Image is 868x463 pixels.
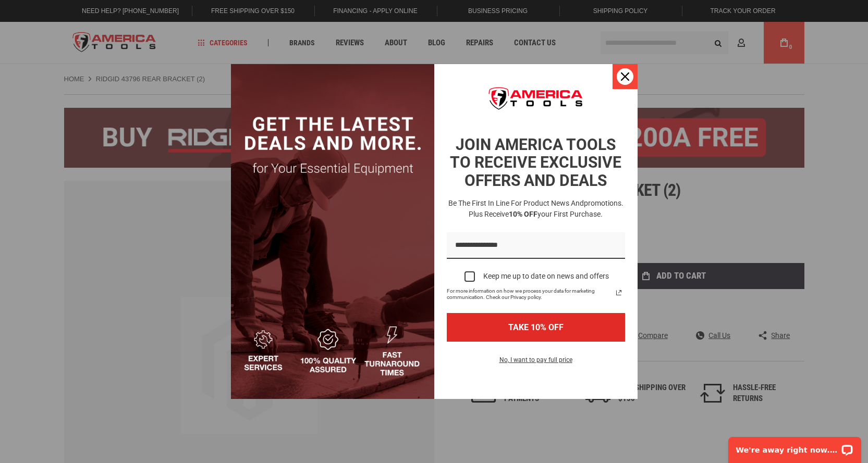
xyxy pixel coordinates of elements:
button: No, I want to pay full price [491,354,581,372]
svg: close icon [621,72,629,81]
svg: link icon [613,286,625,299]
a: Read our Privacy Policy [613,286,625,299]
div: Keep me up to date on news and offers [483,272,609,281]
iframe: LiveChat chat widget [722,430,868,463]
h3: Be the first in line for product news and [445,198,627,220]
button: TAKE 10% OFF [447,313,625,342]
span: For more information on how we process your data for marketing communication. Check our Privacy p... [447,288,613,301]
strong: 10% OFF [509,210,537,218]
button: Close [613,64,638,89]
input: Email field [447,232,625,259]
strong: JOIN AMERICA TOOLS TO RECEIVE EXCLUSIVE OFFERS AND DEALS [450,135,621,190]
